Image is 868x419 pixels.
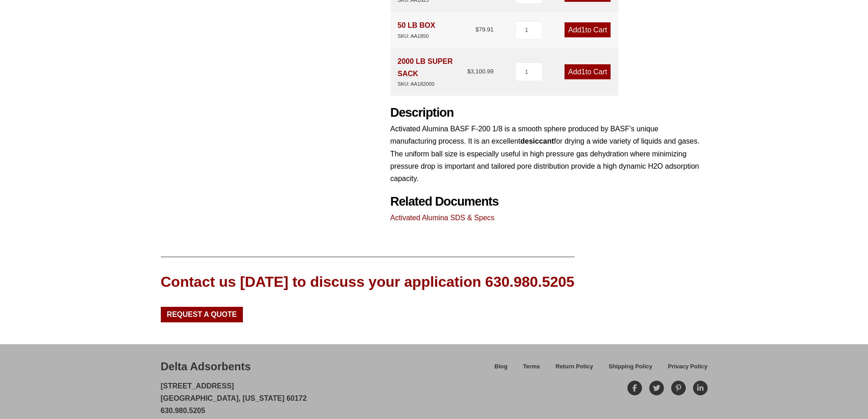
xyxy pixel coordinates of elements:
div: Contact us [DATE] to discuss your application 630.980.5205 [161,272,575,292]
a: Activated Alumina SDS & Specs [390,214,495,222]
span: Blog [494,364,507,370]
a: Return Policy [548,362,601,378]
h2: Description [390,105,708,120]
span: $ [475,26,478,33]
span: Return Policy [555,364,593,370]
div: SKU: AA1850 [398,32,436,41]
a: Privacy Policy [660,362,708,378]
div: 50 LB BOX [398,19,436,40]
a: Terms [515,362,548,378]
span: 1 [581,68,586,76]
div: Delta Adsorbents [161,359,251,374]
span: Shipping Policy [609,364,652,370]
div: 2000 LB SUPER SACK [398,55,467,88]
strong: desiccant [520,137,554,145]
span: Terms [523,364,540,370]
a: Add1to Cart [565,22,611,37]
a: Shipping Policy [601,362,660,378]
bdi: 79.91 [475,26,493,33]
p: Activated Alumina BASF F-200 1/8 is a smooth sphere produced by BASF’s unique manufacturing proce... [390,123,708,185]
span: 1 [581,26,586,34]
a: Blog [487,362,515,378]
span: Privacy Policy [668,364,708,370]
span: Request a Quote [167,311,237,318]
a: Add1to Cart [565,64,611,79]
div: SKU: AA182000 [398,80,467,88]
span: $ [467,68,470,75]
a: Request a Quote [161,307,243,322]
bdi: 3,100.99 [467,68,493,75]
